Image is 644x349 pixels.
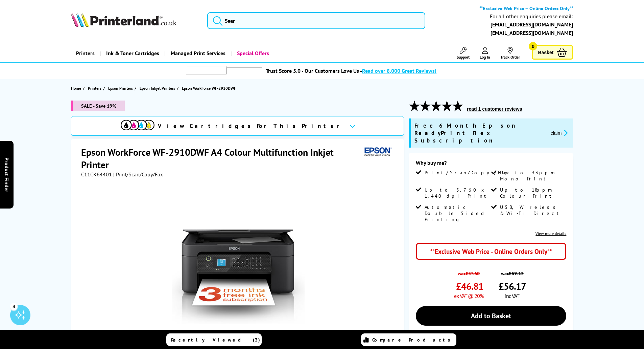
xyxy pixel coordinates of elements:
a: Printerland Logo [71,13,199,29]
span: Home [71,85,81,92]
a: Add to Basket [416,306,566,326]
a: Epson Printers [108,85,135,92]
a: Recently Viewed (3) [166,333,262,346]
img: Epson [362,146,393,158]
span: Epson Inkjet Printers [140,85,175,92]
strike: £69.12 [509,270,524,277]
div: Why buy me? [416,159,566,170]
span: Up to 33ppm Mono Print [500,170,565,182]
a: Special Offers [231,45,274,62]
a: Printers [71,45,100,62]
span: View Cartridges For This Printer [158,122,344,130]
a: Trust Score 5.0 - Our Customers Love Us -Read over 8,000 Great Reviews! [266,67,436,74]
span: | Print/Scan/Copy/Fax [113,171,163,178]
button: read 1 customer reviews [465,106,524,112]
span: ex VAT @ 20% [454,292,483,299]
span: £56.17 [499,280,526,292]
a: Support [457,47,470,60]
span: Printers [88,85,101,92]
a: Printers [88,85,103,92]
a: Home [71,85,83,92]
a: Ink & Toner Cartridges [100,45,164,62]
span: Ink & Toner Cartridges [106,45,159,62]
span: Up to 5,760 x 1,440 dpi Print [425,187,490,199]
span: Basket [538,48,553,57]
span: was [454,267,483,277]
span: was [499,267,526,277]
button: promo-description [549,129,570,137]
span: Print/Scan/Copy/Fax [425,170,511,176]
span: Product Finder [3,157,10,192]
span: 0 [529,42,537,50]
span: Log In [480,54,490,60]
span: Epson Printers [108,85,133,92]
a: Managed Print Services [164,45,231,62]
img: trustpilot rating [226,67,262,74]
img: Epson WorkForce WF-2910DWF [172,191,305,324]
a: Basket 0 [532,45,573,60]
div: For all other enquiries please email: [490,13,573,20]
h1: Epson WorkForce WF-2910DWF A4 Colour Multifunction Inkjet Printer [81,146,362,171]
span: Support [457,54,470,60]
img: View Cartridges [121,120,154,130]
img: trustpilot rating [186,66,226,74]
span: Free 6 Month Epson ReadyPrint Flex Subscription [414,122,545,144]
a: Compare Products [361,333,456,346]
input: Sear [207,12,425,29]
a: [EMAIL_ADDRESS][DOMAIN_NAME] [491,21,573,28]
img: Printerland Logo [71,13,176,27]
span: USB, Wireless & Wi-Fi Direct [500,204,565,216]
b: **Exclusive Web Price – Online Orders Only** [479,5,573,12]
div: 4 [10,303,18,310]
span: Recently Viewed (3) [171,337,260,343]
a: View more details [535,231,566,236]
a: Track Order [500,47,520,60]
div: **Exclusive Web Price - Online Orders Only** [416,243,566,260]
span: Read over 8,000 Great Reviews! [362,67,436,74]
a: Epson Inkjet Printers [140,85,177,92]
a: Epson WorkForce WF-2910DWF [182,85,238,92]
span: SALE - Save 19% [71,101,125,111]
span: Epson WorkForce WF-2910DWF [182,85,236,92]
span: £46.81 [456,280,483,292]
span: Up to 18ppm Colour Print [500,187,565,199]
strike: £57.60 [466,270,480,277]
span: Automatic Double Sided Printing [425,204,490,222]
a: Log In [480,47,490,60]
span: Compare Products [372,337,454,343]
span: inc VAT [505,292,519,299]
span: C11CK64401 [81,171,112,178]
a: [EMAIL_ADDRESS][DOMAIN_NAME] [491,29,573,36]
